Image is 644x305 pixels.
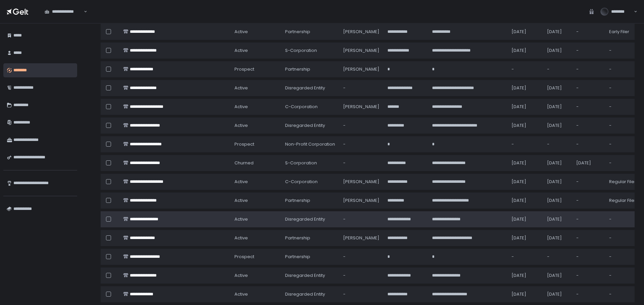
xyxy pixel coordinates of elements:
div: Regular Filer [609,179,637,185]
div: Partnership [285,66,335,72]
span: active [234,104,248,110]
span: active [234,123,248,129]
div: [DATE] [547,104,568,110]
span: active [234,29,248,35]
div: - [343,291,379,297]
div: - [343,160,379,166]
div: Partnership [285,254,335,260]
div: - [609,160,637,166]
span: prospect [234,66,254,72]
span: active [234,85,248,91]
div: [DATE] [512,235,539,241]
span: active [234,291,248,297]
div: [DATE] [547,29,568,35]
div: - [576,198,601,204]
div: [DATE] [512,216,539,222]
div: [DATE] [512,291,539,297]
div: - [609,235,637,241]
div: [DATE] [512,48,539,54]
div: - [576,291,601,297]
div: Partnership [285,29,335,35]
div: - [343,216,379,222]
div: [DATE] [547,179,568,185]
div: - [512,254,539,260]
div: - [576,254,601,260]
span: churned [234,160,254,166]
div: [PERSON_NAME] [343,66,379,72]
div: - [512,141,539,147]
span: active [234,198,248,204]
div: - [576,141,601,147]
div: - [576,29,601,35]
div: - [609,123,637,129]
div: - [343,85,379,91]
div: [DATE] [547,85,568,91]
div: [DATE] [547,198,568,204]
div: - [547,254,568,260]
div: Disregarded Entity [285,291,335,297]
div: [DATE] [547,160,568,166]
div: [DATE] [547,291,568,297]
div: [PERSON_NAME] [343,179,379,185]
div: Early Filer [609,29,637,35]
div: [DATE] [512,104,539,110]
div: - [609,66,637,72]
div: [DATE] [512,198,539,204]
span: active [234,216,248,222]
div: [PERSON_NAME] [343,48,379,54]
div: - [576,48,601,54]
div: [DATE] [512,85,539,91]
div: [PERSON_NAME] [343,104,379,110]
div: - [576,66,601,72]
div: [DATE] [547,123,568,129]
div: - [343,273,379,279]
div: - [609,273,637,279]
div: - [609,85,637,91]
div: - [609,216,637,222]
div: - [609,254,637,260]
div: [PERSON_NAME] [343,235,379,241]
div: [DATE] [512,179,539,185]
div: Non-Profit Corporation [285,141,335,147]
span: active [234,273,248,279]
div: - [576,273,601,279]
div: - [576,85,601,91]
div: C-Corporation [285,104,335,110]
div: Disregarded Entity [285,85,335,91]
div: [DATE] [576,160,601,166]
span: active [234,235,248,241]
span: active [234,179,248,185]
div: - [343,141,379,147]
div: [DATE] [547,48,568,54]
div: - [576,123,601,129]
div: - [343,123,379,129]
div: - [609,104,637,110]
input: Search for option [83,8,83,15]
div: [DATE] [512,123,539,129]
div: - [547,141,568,147]
div: [DATE] [512,29,539,35]
div: - [547,66,568,72]
div: - [343,254,379,260]
div: Partnership [285,235,335,241]
div: Disregarded Entity [285,273,335,279]
div: [DATE] [512,273,539,279]
span: prospect [234,254,254,260]
div: - [609,141,637,147]
div: [DATE] [547,235,568,241]
span: prospect [234,141,254,147]
div: C-Corporation [285,179,335,185]
div: - [576,216,601,222]
div: Partnership [285,198,335,204]
div: - [609,291,637,297]
div: [DATE] [547,273,568,279]
div: Regular Filer [609,198,637,204]
div: Disregarded Entity [285,123,335,129]
span: active [234,48,248,54]
div: Disregarded Entity [285,216,335,222]
div: S-Corporation [285,160,335,166]
div: - [512,66,539,72]
div: - [609,48,637,54]
div: [PERSON_NAME] [343,198,379,204]
div: [DATE] [547,216,568,222]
